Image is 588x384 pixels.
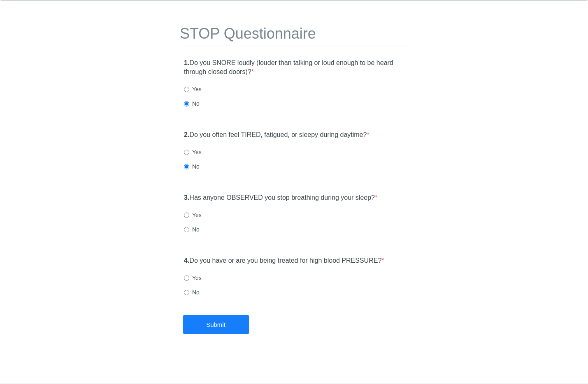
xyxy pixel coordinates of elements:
[184,194,189,201] strong: 3.
[184,58,404,77] label: Do you SNORE loudly (louder than talking or loud enough to be heard through closed doors)?
[184,164,189,169] input: No
[184,227,189,232] input: No
[184,288,200,296] label: No
[184,211,202,219] label: Yes
[184,225,200,234] label: No
[180,25,408,46] h1: STOP Questionnaire
[184,257,189,264] strong: 4.
[184,256,384,266] label: Do you have or are you being treated for high blood PRESSURE?
[184,59,189,66] strong: 1.
[184,87,189,92] input: Yes
[184,213,189,218] input: Yes
[184,274,202,282] label: Yes
[184,290,189,295] input: No
[184,275,189,281] input: Yes
[184,99,200,108] label: No
[184,85,202,93] label: Yes
[184,131,189,138] strong: 2.
[184,162,200,171] label: No
[183,315,249,334] button: Submit
[184,130,370,140] label: Do you often feel TIRED, fatigued, or sleepy during daytime?
[184,150,189,155] input: Yes
[184,101,189,106] input: No
[184,193,377,203] label: Has anyone OBSERVED you stop breathing during your sleep?
[184,148,202,156] label: Yes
